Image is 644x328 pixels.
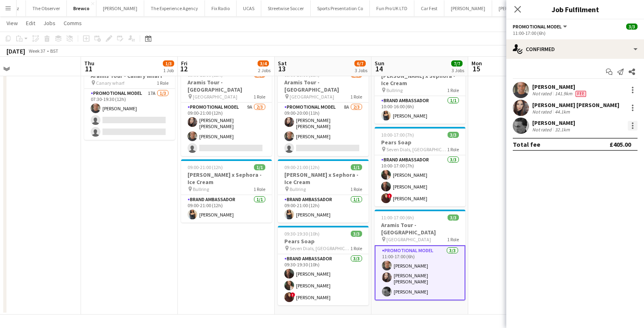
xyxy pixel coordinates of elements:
div: £405.00 [610,140,631,148]
h3: [PERSON_NAME] x Sephora - Ice Cream [375,72,465,87]
span: Week 37 [27,48,47,54]
app-job-card: 11:00-17:00 (6h)3/3Aramis Tour - [GEOGRAPHIC_DATA] [GEOGRAPHIC_DATA]1 RolePromotional Model3/311:... [375,210,465,300]
span: 09:00-21:00 (12h) [188,164,223,170]
app-card-role: Promotional Model17A1/307:30-19:30 (12h)[PERSON_NAME] [84,89,175,140]
div: [PERSON_NAME] [532,119,575,126]
div: 32.1km [553,126,571,133]
span: [GEOGRAPHIC_DATA] [193,94,237,100]
h3: Pears Soap [375,139,465,146]
span: 1 Role [350,245,362,251]
div: Not rated [532,126,553,133]
app-card-role: Brand Ambassador1/109:00-21:00 (12h)[PERSON_NAME] [181,195,272,223]
span: 11 [83,64,94,73]
app-job-card: 07:30-19:30 (12h)1/3Aramis Tour - Canary Wharf Canary wharf1 RolePromotional Model17A1/307:30-19:... [84,60,175,140]
button: Car Fest [414,0,444,16]
app-job-card: 09:00-21:00 (12h)1/1[PERSON_NAME] x Sephora - Ice Cream Bullring1 RoleBrand Ambassador1/109:00-21... [278,159,369,223]
span: ! [387,193,392,198]
span: 3/3 [448,214,459,221]
button: Streetwise Soccer [261,0,311,16]
span: Sun [375,60,384,67]
span: Bullring [193,186,209,192]
app-job-card: Updated09:00-21:00 (12h)2/3Aramis Tour - [GEOGRAPHIC_DATA] [GEOGRAPHIC_DATA]1 RolePromotional Mod... [181,60,272,156]
span: 09:00-21:00 (12h) [284,164,320,170]
app-card-role: Promotional Model9A2/309:00-21:00 (12h)[PERSON_NAME] [PERSON_NAME][PERSON_NAME] [181,103,272,156]
span: Fri [181,60,188,67]
div: Crew has different fees then in role [574,90,588,97]
span: 12 [180,64,188,73]
div: [PERSON_NAME] [PERSON_NAME] [532,101,619,109]
div: 44.1km [553,109,571,115]
h3: Job Fulfilment [506,4,644,15]
span: Mon [471,60,482,67]
app-job-card: 10:00-16:00 (6h)1/1[PERSON_NAME] x Sephora - Ice Cream Bullring1 RoleBrand Ambassador1/110:00-16:... [375,60,465,124]
span: 11:00-17:00 (6h) [381,214,414,221]
span: Bullring [386,87,403,93]
span: 1/1 [351,164,362,170]
span: ! [290,292,295,297]
span: View [6,19,18,27]
span: Comms [64,19,82,27]
span: Thu [84,60,94,67]
div: 09:30-19:30 (10h)3/3Pears Soap Seven Dials, [GEOGRAPHIC_DATA]1 RoleBrand Ambassador3/309:30-19:30... [278,226,369,305]
button: [PERSON_NAME] and [PERSON_NAME] [492,0,584,16]
app-job-card: 09:00-21:00 (12h)1/1[PERSON_NAME] x Sephora - Ice Cream Bullring1 RoleBrand Ambassador1/109:00-21... [181,159,272,223]
button: Sports Presentation Co [311,0,370,16]
div: 1 Job [163,67,174,73]
div: Confirmed [506,39,644,59]
span: Jobs [43,19,55,27]
div: 2 Jobs [258,67,271,73]
span: 1 Role [447,146,459,152]
span: Canary wharf [96,80,124,86]
span: [GEOGRAPHIC_DATA] [386,236,431,242]
h3: [PERSON_NAME] x Sephora - Ice Cream [278,171,369,186]
h3: Pears Soap [278,238,369,245]
span: Seven Dials, [GEOGRAPHIC_DATA] [290,245,350,251]
span: [GEOGRAPHIC_DATA] [290,94,334,100]
button: Promotional Model [513,24,568,30]
div: 11:00-17:00 (6h) [513,30,638,36]
h3: Aramis Tour - [GEOGRAPHIC_DATA] [278,79,369,93]
span: Promotional Model [513,24,562,30]
app-card-role: Brand Ambassador3/309:30-19:30 (10h)[PERSON_NAME][PERSON_NAME]![PERSON_NAME] [278,254,369,305]
span: 1/3 [163,60,174,66]
div: Not rated [532,90,553,97]
span: Sat [278,60,287,67]
span: 14 [373,64,384,73]
app-job-card: Updated09:00-20:00 (11h)2/3Aramis Tour - [GEOGRAPHIC_DATA] [GEOGRAPHIC_DATA]1 RolePromotional Mod... [278,60,369,156]
span: Seven Dials, [GEOGRAPHIC_DATA], [GEOGRAPHIC_DATA] [386,146,447,152]
span: 1 Role [157,80,168,86]
span: 7/7 [451,60,463,66]
span: Edit [26,19,35,27]
button: The Experience Agency [144,0,205,16]
h3: Aramis Tour - [GEOGRAPHIC_DATA] [375,221,465,236]
span: 1 Role [254,94,265,100]
a: View [3,18,21,28]
span: 1 Role [447,87,459,93]
span: 1/1 [254,164,265,170]
app-card-role: Brand Ambassador3/310:00-17:00 (7h)[PERSON_NAME][PERSON_NAME]![PERSON_NAME] [375,155,465,206]
span: 1 Role [350,94,362,100]
span: Fee [576,91,586,97]
app-card-role: Promotional Model3/311:00-17:00 (6h)[PERSON_NAME][PERSON_NAME] [PERSON_NAME][PERSON_NAME] [375,245,465,300]
span: 3/3 [626,24,638,30]
span: 09:30-19:30 (10h) [284,231,320,237]
app-job-card: 10:00-17:00 (7h)3/3Pears Soap Seven Dials, [GEOGRAPHIC_DATA], [GEOGRAPHIC_DATA]1 RoleBrand Ambass... [375,127,465,206]
span: 3/3 [448,132,459,138]
span: 13 [277,64,287,73]
h3: [PERSON_NAME] x Sephora - Ice Cream [181,171,272,186]
span: 6/7 [354,60,366,66]
div: 3 Jobs [452,67,464,73]
span: 10:00-17:00 (7h) [381,132,414,138]
button: The Observer [26,0,67,16]
span: 1 Role [350,186,362,192]
app-card-role: Brand Ambassador1/109:00-21:00 (12h)[PERSON_NAME] [278,195,369,223]
div: Not rated [532,109,553,115]
div: 141.9km [553,90,574,97]
app-card-role: Brand Ambassador1/110:00-16:00 (6h)[PERSON_NAME] [375,96,465,124]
